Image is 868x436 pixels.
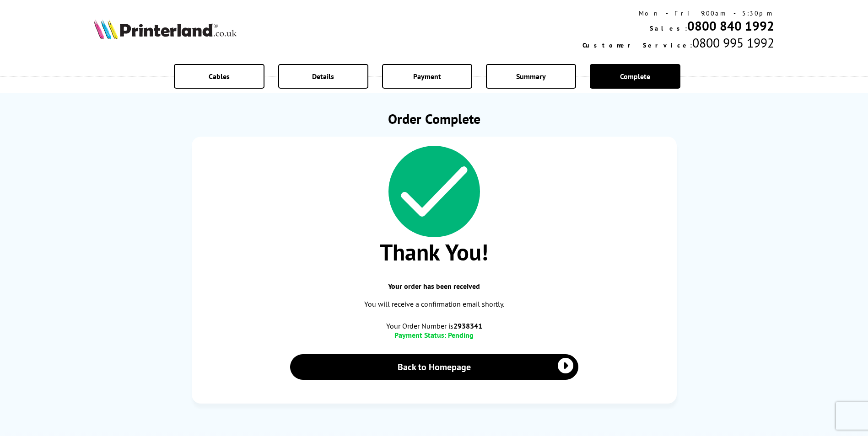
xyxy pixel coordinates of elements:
[448,330,474,340] span: Pending
[453,321,482,330] b: 2938341
[620,72,650,81] span: Complete
[687,17,774,34] a: 0800 840 1992
[692,34,774,51] span: 0800 995 1992
[413,72,441,81] span: Payment
[201,282,668,291] span: Your order has been received
[192,110,677,128] h1: Order Complete
[201,237,668,267] span: Thank You!
[516,72,546,81] span: Summary
[201,321,668,330] span: Your Order Number is
[650,24,687,32] span: Sales:
[209,72,230,81] span: Cables
[201,298,668,310] p: You will receive a confirmation email shortly.
[312,72,334,81] span: Details
[290,354,578,380] a: Back to Homepage
[394,330,446,340] span: Payment Status:
[94,19,237,39] img: Printerland Logo
[582,9,774,17] div: Mon - Fri 9:00am - 5:30pm
[582,41,692,49] span: Customer Service:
